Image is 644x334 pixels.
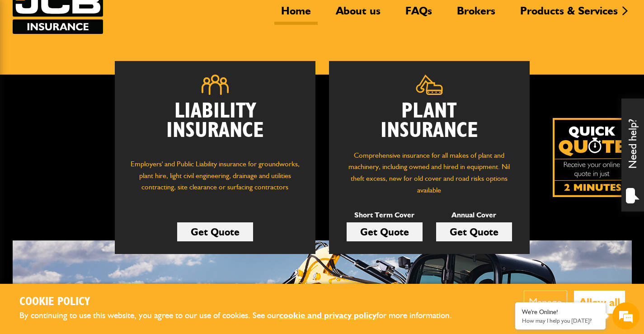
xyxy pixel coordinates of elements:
[399,4,439,25] a: FAQs
[19,309,467,323] p: By continuing to use this website, you agree to our use of cookies. See our for more information.
[522,308,599,316] div: We're Online!
[279,310,376,320] a: cookie and privacy policy
[128,158,302,202] p: Employers' and Public Liability insurance for groundworks, plant hire, light civil engineering, d...
[19,295,467,309] h2: Cookie Policy
[329,4,387,25] a: About us
[574,291,625,314] button: Allow all
[347,209,423,221] p: Short Term Cover
[436,209,512,221] p: Annual Cover
[621,99,644,212] div: Need help?
[513,4,625,25] a: Products & Services
[343,150,516,196] p: Comprehensive insurance for all makes of plant and machinery, including owned and hired in equipm...
[553,118,632,197] img: Quick Quote
[522,317,599,324] p: How may I help you today?
[347,222,423,241] a: Get Quote
[343,102,516,141] h2: Plant Insurance
[436,222,512,241] a: Get Quote
[524,291,567,314] button: Manage
[274,4,318,25] a: Home
[177,222,253,241] a: Get Quote
[128,102,302,150] h2: Liability Insurance
[553,118,632,197] a: Get your insurance quote isn just 2-minutes
[450,4,502,25] a: Brokers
